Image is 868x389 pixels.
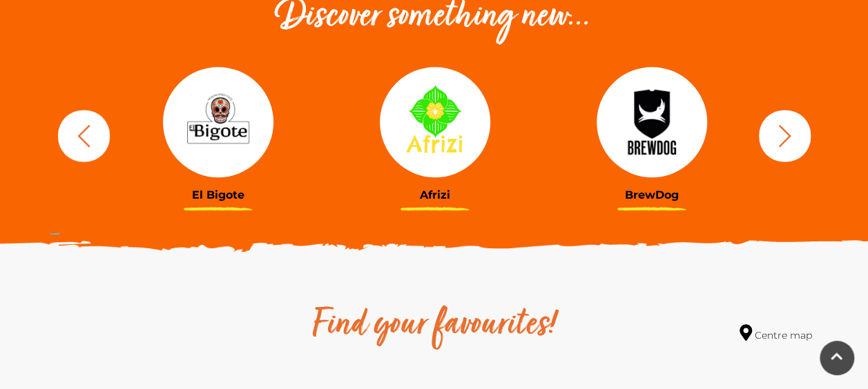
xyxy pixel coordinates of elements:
[740,324,812,343] a: Centre map
[337,188,533,201] h3: Afrizi
[120,188,316,201] h3: El Bigote
[554,188,750,201] h3: BrewDog
[120,67,316,201] a: El Bigote
[337,67,533,201] a: Afrizi
[182,303,686,348] h2: Find your favourites!
[554,67,750,201] a: BrewDog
